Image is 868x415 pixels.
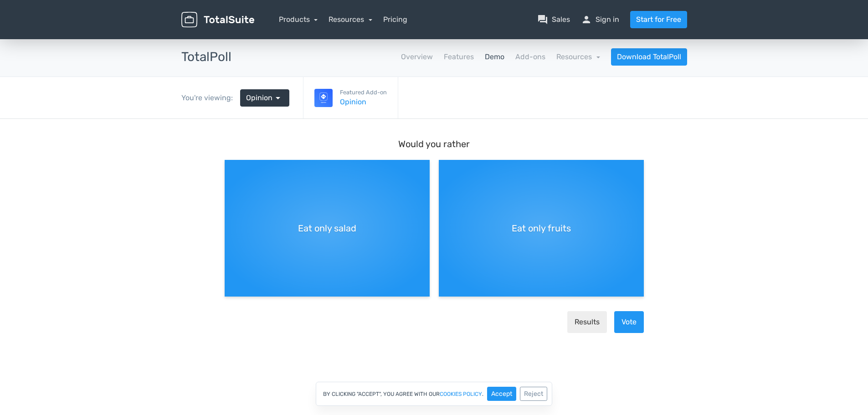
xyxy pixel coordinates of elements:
[614,192,644,214] button: Vote
[581,14,592,25] span: person
[444,51,474,62] a: Features
[298,102,356,116] span: Eat only salad
[246,92,272,103] span: Opinion
[567,192,607,214] button: Results
[487,387,516,401] button: Accept
[520,387,547,401] button: Reject
[340,97,387,108] a: Opinion
[485,51,504,62] a: Demo
[581,14,619,25] a: personSign in
[316,382,552,406] div: By clicking "Accept", you agree with our .
[630,11,687,28] a: Start for Free
[611,48,687,66] a: Download TotalPoll
[340,88,387,97] small: Featured Add-on
[272,92,283,103] span: arrow_drop_down
[181,92,240,103] div: You're viewing:
[240,89,289,107] a: Opinion arrow_drop_down
[440,391,482,397] a: cookies policy
[225,18,644,32] p: Would you rather
[515,51,545,62] a: Add-ons
[181,12,254,28] img: TotalSuite for WordPress
[512,102,571,116] span: Eat only fruits
[279,15,318,24] a: Products
[556,52,600,61] a: Resources
[181,50,231,64] h3: TotalPoll
[401,51,433,62] a: Overview
[537,14,548,25] span: question_answer
[314,89,333,107] img: Opinion
[383,14,407,25] a: Pricing
[329,15,372,24] a: Resources
[537,14,570,25] a: question_answerSales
